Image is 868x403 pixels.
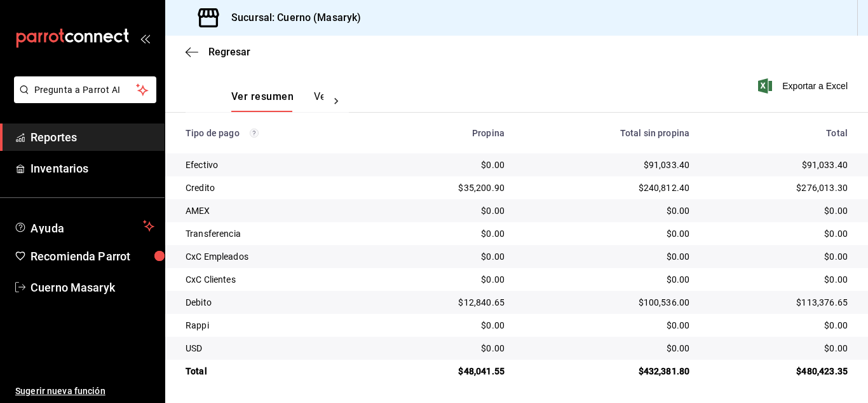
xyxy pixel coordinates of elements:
[31,248,154,265] span: Recomienda Parrot
[34,83,137,97] span: Pregunta a Parrot AI
[314,90,362,112] button: Ver pagos
[710,204,848,217] div: $0.00
[186,365,368,378] div: Total
[710,296,848,309] div: $113,376.65
[31,129,154,146] span: Reportes
[14,76,156,103] button: Pregunta a Parrot AI
[186,319,368,332] div: Rappi
[525,319,689,332] div: $0.00
[31,218,138,234] span: Ayuda
[525,250,689,263] div: $0.00
[525,227,689,240] div: $0.00
[525,181,689,194] div: $240,812.40
[9,92,156,106] a: Pregunta a Parrot AI
[710,365,848,378] div: $480,423.35
[186,227,368,240] div: Transferencia
[231,90,294,112] button: Ver resumen
[186,159,368,171] div: Efectivo
[710,128,848,138] div: Total
[221,10,361,25] h3: Sucursal: Cuerno (Masaryk)
[710,273,848,286] div: $0.00
[710,342,848,355] div: $0.00
[186,273,368,286] div: CxC Clientes
[186,342,368,355] div: USD
[250,129,259,138] svg: Los pagos realizados con Pay y otras terminales son montos brutos.
[710,250,848,263] div: $0.00
[186,181,368,194] div: Credito
[388,342,505,355] div: $0.00
[525,128,689,138] div: Total sin propina
[231,90,323,112] div: navigation tabs
[140,33,150,43] button: open_drawer_menu
[186,46,250,58] button: Regresar
[710,227,848,240] div: $0.00
[388,365,505,378] div: $48,041.55
[525,296,689,309] div: $100,536.00
[388,227,505,240] div: $0.00
[186,128,368,138] div: Tipo de pago
[186,204,368,217] div: AMEX
[31,279,154,296] span: Cuerno Masaryk
[186,250,368,263] div: CxC Empleados
[388,128,505,138] div: Propina
[388,181,505,194] div: $35,200.90
[710,181,848,194] div: $276,013.30
[525,273,689,286] div: $0.00
[388,296,505,309] div: $12,840.65
[525,365,689,378] div: $432,381.80
[388,250,505,263] div: $0.00
[31,160,154,177] span: Inventarios
[525,342,689,355] div: $0.00
[15,385,154,398] span: Sugerir nueva función
[525,204,689,217] div: $0.00
[186,296,368,309] div: Debito
[710,319,848,332] div: $0.00
[388,319,505,332] div: $0.00
[208,46,250,58] span: Regresar
[388,204,505,217] div: $0.00
[525,159,689,171] div: $91,033.40
[388,273,505,286] div: $0.00
[761,78,848,94] button: Exportar a Excel
[388,159,505,171] div: $0.00
[710,159,848,171] div: $91,033.40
